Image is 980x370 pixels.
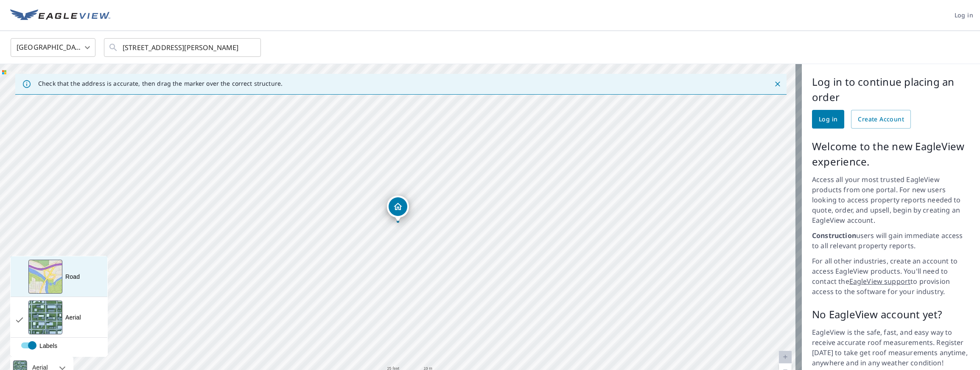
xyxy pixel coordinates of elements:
[10,256,108,357] div: View aerial and more...
[849,277,911,286] a: EagleView support
[858,114,904,125] span: Create Account
[38,80,283,87] p: Check that the address is accurate, then drag the marker over the correct structure.
[10,9,110,22] img: EV Logo
[812,256,970,297] p: For all other industries, create an account to access EagleView products. You'll need to contact ...
[812,307,970,322] p: No EagleView account yet?
[11,338,107,356] div: enabled
[955,10,973,21] span: Log in
[779,351,792,364] a: Current Level 20, Zoom In Disabled
[851,110,911,129] a: Create Account
[387,196,409,222] div: Dropped pin, building 1, Residential property, 8154 Sun Palm Dr Kissimmee, FL 34747
[812,174,970,225] p: Access all your most trusted EagleView products from one portal. For new users looking to access ...
[11,342,124,350] label: Labels
[812,74,970,105] p: Log in to continue placing an order
[812,139,970,169] p: Welcome to the new EagleView experience.
[65,272,80,281] div: Road
[11,36,95,59] div: [GEOGRAPHIC_DATA]
[812,110,844,129] a: Log in
[819,114,837,125] span: Log in
[812,230,970,251] p: users will gain immediate access to all relevant property reports.
[65,313,81,322] div: Aerial
[812,231,856,240] strong: Construction
[772,78,783,90] button: Close
[123,36,244,59] input: Search by address or latitude-longitude
[812,327,970,368] p: EagleView is the safe, fast, and easy way to receive accurate roof measurements. Register [DATE] ...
